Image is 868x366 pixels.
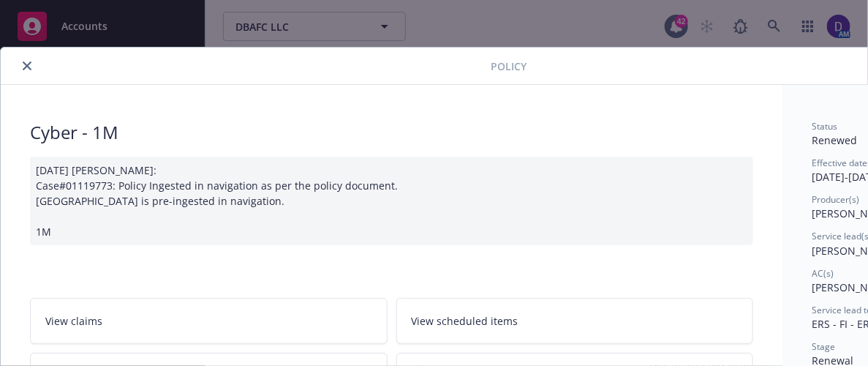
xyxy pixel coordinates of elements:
span: View scheduled items [412,313,518,329]
span: Status [812,120,837,132]
button: close [18,57,36,75]
div: [DATE] [PERSON_NAME]: Case#01119773: Policy Ingested in navigation as per the policy document. [G... [30,157,753,245]
span: AC(s) [812,267,834,280]
a: View claims [30,298,388,344]
span: Policy [491,59,527,74]
span: Producer(s) [812,193,859,206]
a: View scheduled items [396,298,754,344]
div: Cyber - 1M [30,120,753,145]
span: Stage [812,340,835,353]
span: Renewed [812,133,857,147]
span: View claims [45,313,102,329]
